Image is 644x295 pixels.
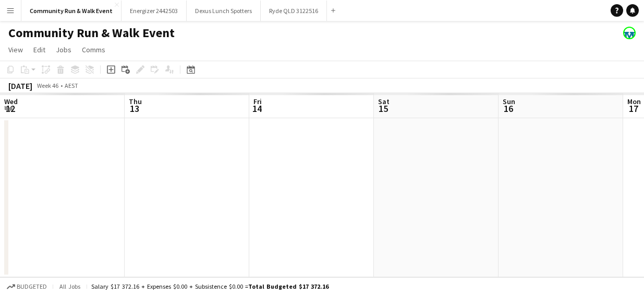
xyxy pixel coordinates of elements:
[261,1,327,21] button: Ryde QLD 3122516
[34,82,60,89] span: Week 46
[253,97,262,106] span: Fri
[129,97,142,106] span: Thu
[376,103,390,115] span: 15
[127,103,142,115] span: 13
[501,103,515,115] span: 16
[252,103,262,115] span: 14
[623,27,636,39] app-user-avatar: Kristin Kenneally
[378,97,390,106] span: Sat
[57,282,82,290] span: All jobs
[4,97,18,106] span: Wed
[121,1,187,21] button: Energizer 2442503
[91,282,329,290] div: Salary $17 372.16 + Expenses $0.00 + Subsistence $0.00 =
[4,43,27,56] a: View
[65,82,78,89] div: AEST
[52,43,76,56] a: Jobs
[626,103,641,115] span: 17
[33,45,45,54] span: Edit
[8,25,175,41] h1: Community Run & Walk Event
[187,1,261,21] button: Dexus Lunch Spotters
[8,45,23,54] span: View
[248,282,329,290] span: Total Budgeted $17 372.16
[3,103,18,115] span: 12
[503,97,515,106] span: Sun
[17,283,47,290] span: Budgeted
[82,45,105,54] span: Comms
[78,43,110,56] a: Comms
[627,97,641,106] span: Mon
[56,45,71,54] span: Jobs
[8,81,32,91] div: [DATE]
[5,281,48,292] button: Budgeted
[29,43,50,56] a: Edit
[21,1,121,21] button: Community Run & Walk Event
